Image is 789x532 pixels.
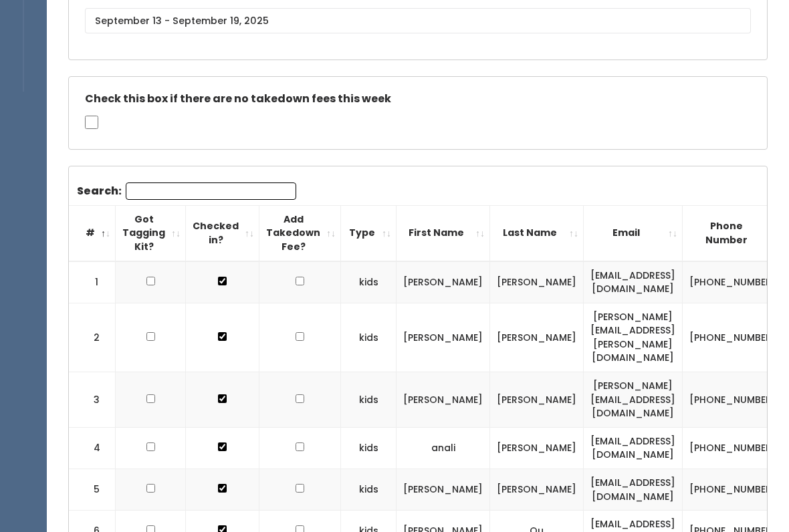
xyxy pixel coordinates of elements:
td: kids [341,427,397,469]
td: [PERSON_NAME] [397,261,490,303]
td: [EMAIL_ADDRESS][DOMAIN_NAME] [584,261,683,303]
td: [PERSON_NAME][EMAIL_ADDRESS][PERSON_NAME][DOMAIN_NAME] [584,303,683,372]
label: Search: [77,182,296,200]
td: [PHONE_NUMBER] [683,372,784,428]
th: Type: activate to sort column ascending [341,205,397,261]
td: [PERSON_NAME] [490,427,584,469]
th: Checked in?: activate to sort column ascending [186,205,259,261]
td: kids [341,469,397,510]
td: [PHONE_NUMBER] [683,303,784,372]
th: Last Name: activate to sort column ascending [490,205,584,261]
td: [EMAIL_ADDRESS][DOMAIN_NAME] [584,469,683,510]
td: 2 [69,303,116,372]
td: kids [341,303,397,372]
td: 3 [69,372,116,428]
td: [PHONE_NUMBER] [683,469,784,510]
td: [PERSON_NAME] [490,469,584,510]
td: [PERSON_NAME] [397,469,490,510]
input: September 13 - September 19, 2025 [85,8,751,33]
th: Phone Number: activate to sort column ascending [683,205,784,261]
td: anali [397,427,490,469]
td: [PERSON_NAME] [490,303,584,372]
h5: Check this box if there are no takedown fees this week [85,93,751,105]
td: kids [341,372,397,428]
td: [PHONE_NUMBER] [683,261,784,303]
td: [PERSON_NAME] [397,372,490,428]
td: [PERSON_NAME] [490,261,584,303]
td: kids [341,261,397,303]
td: [EMAIL_ADDRESS][DOMAIN_NAME] [584,427,683,469]
th: Got Tagging Kit?: activate to sort column ascending [116,205,186,261]
td: [PERSON_NAME] [397,303,490,372]
td: 1 [69,261,116,303]
td: 4 [69,427,116,469]
th: First Name: activate to sort column ascending [397,205,490,261]
td: [PHONE_NUMBER] [683,427,784,469]
th: #: activate to sort column descending [69,205,116,261]
th: Add Takedown Fee?: activate to sort column ascending [259,205,341,261]
input: Search: [126,182,296,200]
th: Email: activate to sort column ascending [584,205,683,261]
td: [PERSON_NAME] [490,372,584,428]
td: 5 [69,469,116,510]
td: [PERSON_NAME][EMAIL_ADDRESS][DOMAIN_NAME] [584,372,683,428]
